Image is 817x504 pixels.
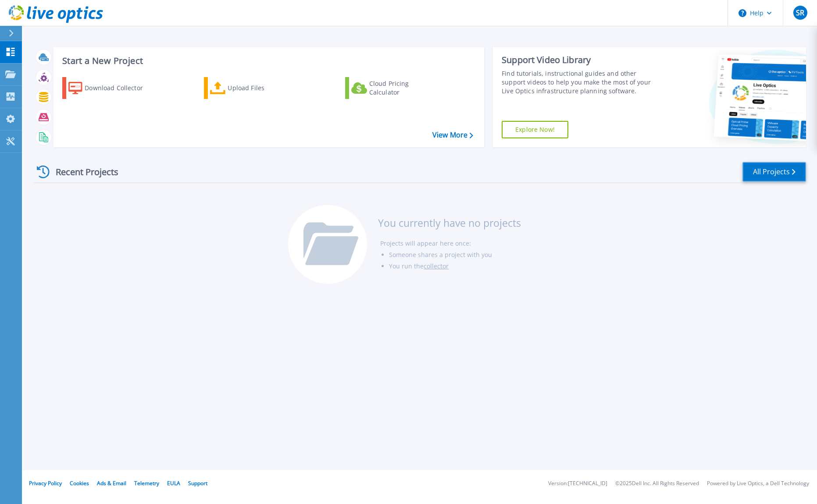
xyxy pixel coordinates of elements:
[389,249,521,261] li: Someone shares a project with you
[62,56,473,66] h3: Start a New Project
[29,479,62,487] a: Privacy Policy
[204,77,302,99] a: Upload Files
[188,479,207,487] a: Support
[167,479,180,487] a: EULA
[615,481,699,486] li: © 2025 Dell Inc. All Rights Reserved
[97,479,126,487] a: Ads & Email
[369,79,439,97] div: Cloud Pricing Calculator
[707,481,809,486] li: Powered by Live Optics, a Dell Technology
[62,77,160,99] a: Download Collector
[228,79,298,97] div: Upload Files
[378,218,521,228] h3: You currently have no projects
[432,131,473,139] a: View More
[502,54,661,66] div: Support Video Library
[502,121,568,138] a: Explore Now!
[134,479,159,487] a: Telemetry
[70,479,89,487] a: Cookies
[502,69,661,95] div: Find tutorials, instructional guides and other support videos to help you make the most of your L...
[389,261,521,272] li: You run the
[34,161,130,183] div: Recent Projects
[548,481,607,486] li: Version: [TECHNICAL_ID]
[345,77,443,99] a: Cloud Pricing Calculator
[380,238,521,249] li: Projects will appear here once:
[85,79,155,97] div: Download Collector
[742,162,806,182] a: All Projects
[424,262,449,270] a: collector
[796,9,804,16] span: SR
